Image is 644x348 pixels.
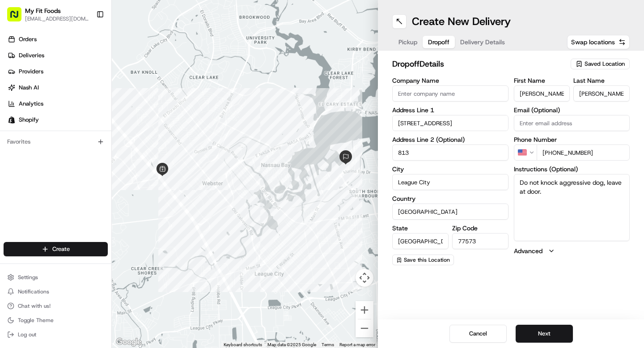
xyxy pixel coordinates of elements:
[392,233,449,249] input: Enter state
[392,166,508,172] label: City
[139,115,163,125] button: See all
[28,139,95,146] span: Wisdom [PERSON_NAME]
[72,172,147,188] a: 💻API Documentation
[4,300,108,312] button: Chat with us!
[4,97,111,111] a: Analytics
[19,85,35,102] img: 8571987876998_91fb9ceb93ad5c398215_72.jpg
[19,100,43,108] span: Analytics
[18,302,51,310] span: Chat with us!
[4,4,93,25] button: My Fit Foods[EMAIL_ADDRESS][DOMAIN_NAME]
[9,85,25,102] img: 1736555255976-a54dd68f-1ca7-489b-9aae-adbdc363a1c4
[460,38,505,47] span: Delivery Details
[392,85,508,102] input: Enter company name
[573,85,630,102] input: Enter last name
[5,172,72,188] a: 📗Knowledge Base
[356,319,373,337] button: Zoom out
[102,139,120,146] span: [DATE]
[89,198,108,204] span: Pylon
[19,35,37,43] span: Orders
[452,233,508,249] input: Enter zip code
[8,116,15,123] img: Shopify logo
[23,58,148,67] input: Clear
[25,6,61,15] button: My Fit Foods
[571,58,630,70] button: Saved Location
[339,342,375,347] a: Report a map error
[97,139,100,146] span: •
[567,35,630,49] button: Swap locations
[4,48,111,63] a: Deliveries
[514,77,570,84] label: First Name
[322,342,334,347] a: Terms (opens in new tab)
[392,58,565,70] h2: dropoff Details
[19,68,43,76] span: Providers
[9,9,27,27] img: Nash
[76,177,83,184] div: 💻
[392,144,508,161] input: Apartment, suite, unit, etc.
[514,166,630,172] label: Instructions (Optional)
[392,77,508,84] label: Company Name
[392,115,508,131] input: Enter address
[40,85,147,94] div: Start new chat
[25,15,89,22] button: [EMAIL_ADDRESS][DOMAIN_NAME]
[19,51,44,59] span: Deliveries
[452,225,508,231] label: Zip Code
[392,255,454,265] button: Save this Location
[514,246,542,255] label: Advanced
[18,288,49,295] span: Notifications
[4,328,108,341] button: Log out
[514,107,630,113] label: Email (Optional)
[85,176,144,185] span: API Documentation
[4,314,108,327] button: Toggle Theme
[514,246,630,255] button: Advanced
[571,38,615,47] span: Swap locations
[398,38,417,47] span: Pickup
[514,115,630,131] input: Enter email address
[392,136,508,143] label: Address Line 2 (Optional)
[412,14,511,29] h1: Create New Delivery
[392,225,449,231] label: State
[4,135,108,149] div: Favorites
[52,245,70,253] span: Create
[4,81,111,95] a: Nash AI
[9,130,23,148] img: Wisdom Oko
[428,38,449,47] span: Dropoff
[4,285,108,298] button: Notifications
[63,197,108,204] a: Powered byPylon
[4,64,111,79] a: Providers
[224,342,262,348] button: Keyboard shortcuts
[585,60,625,68] span: Saved Location
[40,94,123,102] div: We're available if you need us!
[514,136,630,143] label: Phone Number
[9,36,163,50] p: Welcome 👋
[392,174,508,190] input: Enter city
[404,256,450,263] span: Save this Location
[4,242,108,256] button: Create
[356,269,373,287] button: Map camera controls
[18,139,25,146] img: 1736555255976-a54dd68f-1ca7-489b-9aae-adbdc363a1c4
[514,174,630,241] textarea: Do not knock aggressive dog, leave at door.
[449,325,507,343] button: Cancel
[114,336,144,348] img: Google
[18,317,54,324] span: Toggle Theme
[4,32,111,47] a: Orders
[152,88,163,99] button: Start new chat
[18,331,36,338] span: Log out
[9,116,60,123] div: Past conversations
[19,84,39,92] span: Nash AI
[356,301,373,319] button: Zoom in
[9,177,16,184] div: 📗
[114,336,144,348] a: Open this area in Google Maps (opens a new window)
[573,77,630,84] label: Last Name
[537,144,630,161] input: Enter phone number
[18,176,68,185] span: Knowledge Base
[514,85,570,102] input: Enter first name
[392,204,508,220] input: Enter country
[392,195,508,202] label: Country
[4,113,111,127] a: Shopify
[267,342,316,347] span: Map data ©2025 Google
[18,274,38,281] span: Settings
[516,325,573,343] button: Next
[19,116,39,124] span: Shopify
